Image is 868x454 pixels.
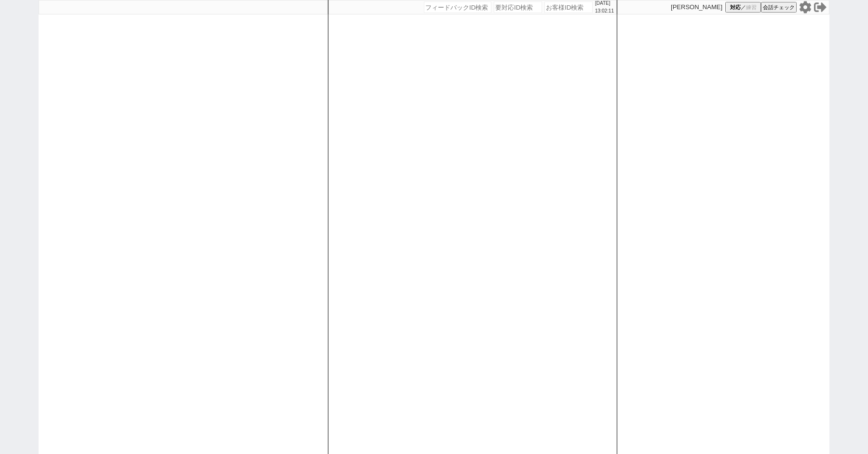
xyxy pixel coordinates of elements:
p: 13:02:11 [595,7,614,15]
input: フィードバックID検索 [424,1,491,13]
button: 対応／練習 [725,2,761,13]
p: [PERSON_NAME] [671,3,722,11]
span: 会話チェック [763,4,795,11]
span: 練習 [746,4,757,11]
input: お客様ID検索 [544,1,593,13]
span: 対応 [730,4,741,11]
button: 会話チェック [761,2,797,13]
input: 要対応ID検索 [494,1,542,13]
